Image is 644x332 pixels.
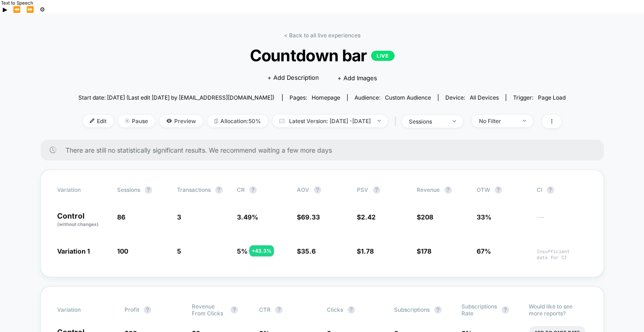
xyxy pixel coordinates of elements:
span: Page Load [538,94,566,101]
button: Settings [37,6,48,13]
div: Trigger: [513,94,566,101]
span: Variation [57,303,108,317]
span: Start date: [DATE] (Last edit [DATE] by [EMAIL_ADDRESS][DOMAIN_NAME]) [78,94,274,101]
span: Clicks [327,306,343,313]
button: ? [144,306,151,314]
span: Revenue [417,186,440,193]
span: Subscriptions [394,306,430,313]
span: Subscriptions Rate [461,303,497,317]
span: 1.78 [361,247,374,255]
span: Edit [83,115,113,127]
button: ? [275,306,283,314]
span: 5 % [237,247,248,255]
span: AOV [297,186,309,193]
span: Allocation: 50% [207,115,268,127]
span: 2.42 [361,213,376,221]
img: end [378,120,381,122]
button: ? [547,186,554,194]
button: ? [145,186,152,194]
img: edit [90,119,95,123]
span: $ [357,213,376,221]
span: (without changes) [57,221,99,227]
button: ? [495,186,502,194]
span: Custom Audience [385,94,431,101]
span: 178 [421,247,431,255]
div: Pages: [290,94,340,101]
button: ? [314,186,321,194]
span: $ [297,247,316,255]
span: --- [537,214,587,228]
span: Sessions [117,186,140,193]
button: Forward [24,6,37,13]
span: There are still no statistically significant results. We recommend waiting a few more days [65,146,585,154]
span: Countdown bar [103,46,542,65]
button: ? [373,186,380,194]
button: ? [249,186,257,194]
span: Revenue From Clicks [192,303,226,317]
span: Variation [57,186,108,194]
div: Audience: [354,94,431,101]
span: 3.49 % [237,213,258,221]
span: Profit [124,306,139,313]
button: ? [502,306,509,314]
p: LIVE [371,51,394,61]
div: sessions [409,118,446,125]
span: CI [537,186,587,194]
img: calendar [279,119,284,123]
p: Control [57,212,108,228]
span: 69.33 [301,213,320,221]
span: OTW [477,186,527,194]
img: end [523,120,526,122]
span: homepage [312,94,340,101]
span: 100 [117,247,128,255]
button: Previous [10,6,24,13]
span: + Add Images [337,74,377,82]
span: 67% [477,247,491,255]
span: Variation 1 [57,247,90,255]
span: Insufficient data for CI [537,249,587,261]
span: Preview [160,115,203,127]
a: < Back to all live experiences [284,32,360,39]
span: 208 [421,213,433,221]
button: ? [444,186,452,194]
span: $ [357,247,374,255]
span: all devices [470,94,499,101]
button: ? [348,306,355,314]
span: 86 [117,213,125,221]
img: end [125,119,130,123]
p: Would like to see more reports? [529,303,587,317]
span: Device: [438,94,506,101]
span: CTR [259,306,271,313]
img: end [453,120,456,122]
span: Latest Version: [DATE] - [DATE] [272,115,388,127]
span: $ [417,213,433,221]
span: PSV [357,186,368,193]
button: ? [215,186,223,194]
span: $ [297,213,320,221]
button: ? [230,306,238,314]
img: rebalance [214,119,218,124]
span: 33% [477,213,491,221]
span: Transactions [177,186,211,193]
div: + 43.3 % [249,245,274,256]
span: 5 [177,247,181,255]
span: Pause [118,115,155,127]
span: 3 [177,213,181,221]
span: 35.6 [301,247,316,255]
span: $ [417,247,431,255]
span: | [392,115,402,128]
span: + Add Description [267,73,319,83]
div: No Filter [479,118,516,125]
span: CR [237,186,245,193]
button: ? [434,306,442,314]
